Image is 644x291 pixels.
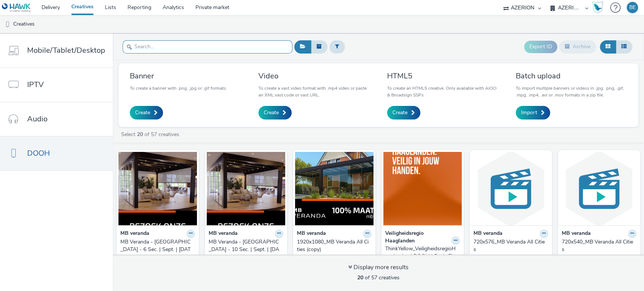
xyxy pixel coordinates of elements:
[516,85,627,98] p: To import multiple banners or videos in .jpg, .png, .gif, .mpg, .mp4, .avi or .mov formats in a z...
[297,238,369,254] div: 1920x1080_MB Veranda All Cities (copy)
[629,2,636,13] div: BE
[209,238,283,261] a: MB Veranda - [GEOGRAPHIC_DATA] - 10 Sec. | Sept. | [DATE]
[383,152,462,225] img: ThinkYellow_VeiligheidsregioHaaglanden | DOOH | Basic Fit visual
[27,113,48,124] span: Audio
[600,40,616,53] button: Grid
[521,109,537,116] span: Import
[120,238,192,261] div: MB Veranda - [GEOGRAPHIC_DATA] - 6 Sec. | Sept. | [DATE]
[385,245,460,260] a: ThinkYellow_VeiligheidsregioHaaglanden | DOOH | Basic Fit
[297,238,372,254] a: 1920x1080_MB Veranda All Cities (copy)
[297,230,326,238] strong: MB veranda
[27,148,50,159] span: DOOH
[207,152,285,225] img: MB Veranda - Eindhoven - 10 Sec. | Sept. | 15/09/2025 visual
[616,40,632,53] button: Table
[258,85,370,98] p: To create a vast video format with .mp4 video or paste an XML vast code or vast URL.
[524,41,557,53] button: Export ID
[258,106,292,119] a: Create
[2,3,31,12] img: undefined Logo
[473,238,545,254] div: 720x576_MB Veranda All Cities
[137,131,143,138] strong: 20
[559,40,596,53] button: Archive
[264,109,279,116] span: Create
[120,230,149,238] strong: MB veranda
[387,85,498,98] p: To create an HTML5 creative. Only available with AIOO & Broadsign SSPs
[357,274,400,281] span: of 57 creatives
[473,230,503,238] strong: MB veranda
[258,71,370,81] h3: Video
[4,21,11,28] img: dooh
[562,238,633,254] div: 720x540_MB Veranda All Cities
[387,106,420,119] a: Create
[516,71,627,81] h3: Batch upload
[123,40,292,54] input: Search...
[135,109,150,116] span: Create
[209,230,238,238] strong: MB veranda
[130,106,163,119] a: Create
[516,106,550,119] a: Import
[560,152,638,225] img: 720x540_MB Veranda All Cities visual
[473,238,548,254] a: 720x576_MB Veranda All Cities
[130,71,227,81] h3: Banner
[348,263,409,272] div: Display more results
[385,245,457,260] div: ThinkYellow_VeiligheidsregioHaaglanden | DOOH | Basic Fit
[295,152,373,225] img: 1920x1080_MB Veranda All Cities (copy) visual
[27,79,44,90] span: IPTV
[562,230,591,238] strong: MB veranda
[209,238,280,261] div: MB Veranda - [GEOGRAPHIC_DATA] - 10 Sec. | Sept. | [DATE]
[392,109,407,116] span: Create
[385,230,449,245] strong: Veiligheidsregio Haaglanden
[562,238,636,254] a: 720x540_MB Veranda All Cities
[130,85,227,92] p: To create a banner with .png, .jpg or .gif formats.
[120,131,182,138] a: Select of 57 creatives
[387,71,498,81] h3: HTML5
[120,238,195,261] a: MB Veranda - [GEOGRAPHIC_DATA] - 6 Sec. | Sept. | [DATE]
[118,152,197,225] img: MB Veranda - Eindhoven - 6 Sec. | Sept. | 15/09/2025 visual
[592,2,606,14] a: Hawk Academy
[472,152,550,225] img: 720x576_MB Veranda All Cities visual
[357,274,363,281] strong: 20
[27,45,105,56] span: Mobile/Tablet/Desktop
[592,2,603,14] img: Hawk Academy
